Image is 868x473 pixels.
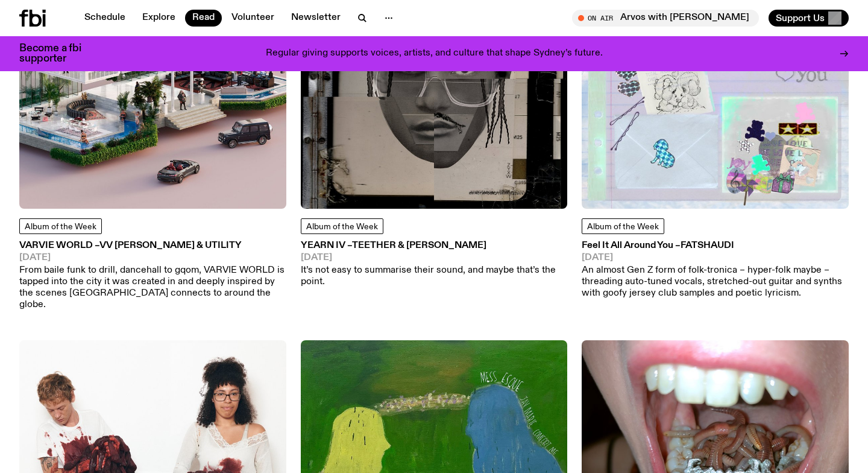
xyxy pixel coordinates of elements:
a: Feel It All Around You –Fatshaudi[DATE]An almost Gen Z form of folk-tronica – hyper-folk maybe – ... [582,241,849,299]
span: [DATE] [301,253,568,262]
span: Album of the Week [587,223,659,231]
span: Vv [PERSON_NAME] & UTILITY [99,241,242,250]
h3: YEARN IV – [301,241,568,250]
a: Schedule [77,10,133,27]
h3: VARVIE WORLD – [19,241,286,250]
a: Read [185,10,222,27]
h3: Feel It All Around You – [582,241,849,250]
p: An almost Gen Z form of folk-tronica – hyper-folk maybe – threading auto-tuned vocals, stretched-... [582,265,849,300]
h3: Become a fbi supporter [19,43,96,64]
button: On AirArvos with [PERSON_NAME] [572,10,759,27]
a: Album of the Week [582,218,664,234]
a: Album of the Week [301,218,383,234]
a: Volunteer [224,10,281,27]
span: Fatshaudi [681,241,734,250]
a: Newsletter [284,10,348,27]
p: It’s not easy to summarise their sound, and maybe that’s the point. [301,265,568,288]
a: YEARN IV –Teether & [PERSON_NAME][DATE]It’s not easy to summarise their sound, and maybe that’s t... [301,241,568,288]
a: Explore [135,10,183,27]
p: Regular giving supports voices, artists, and culture that shape Sydney’s future. [266,48,603,59]
span: [DATE] [582,253,849,262]
a: VARVIE WORLD –Vv [PERSON_NAME] & UTILITY[DATE]From baile funk to drill, dancehall to gqom, VARVIE... [19,241,286,311]
span: Album of the Week [25,223,96,231]
span: Teether & [PERSON_NAME] [352,241,486,250]
span: Support Us [776,13,825,24]
p: From baile funk to drill, dancehall to gqom, VARVIE WORLD is tapped into the city it was created ... [19,265,286,311]
a: Album of the Week [19,218,102,234]
span: [DATE] [19,253,286,262]
button: Support Us [769,10,849,27]
span: Album of the Week [306,223,378,231]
